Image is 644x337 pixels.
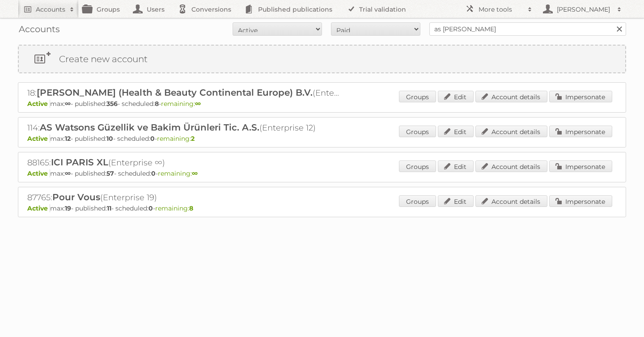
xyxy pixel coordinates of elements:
[52,192,100,202] span: Pour Vous
[65,135,71,143] strong: 12
[549,91,612,102] a: Impersonate
[27,122,340,134] h2: 114: (Enterprise 12)
[27,157,340,168] h2: 88165: (Enterprise ∞)
[475,91,547,102] a: Account details
[438,91,474,102] a: Edit
[27,204,50,212] span: Active
[27,100,50,108] span: Active
[65,100,71,108] strong: ∞
[27,169,50,177] span: Active
[438,126,474,137] a: Edit
[192,169,198,177] strong: ∞
[475,160,547,172] a: Account details
[151,169,156,177] strong: 0
[438,195,474,207] a: Edit
[19,46,625,72] a: Create new account
[475,195,547,207] a: Account details
[27,87,340,99] h2: 18: (Enterprise ∞)
[438,160,474,172] a: Edit
[161,100,201,108] span: remaining:
[27,135,50,143] span: Active
[157,135,195,143] span: remaining:
[150,135,155,143] strong: 0
[155,204,193,212] span: remaining:
[148,204,153,212] strong: 0
[27,169,617,177] p: max: - published: - scheduled: -
[399,195,436,207] a: Groups
[40,122,259,133] span: AS Watsons Güzellik ve Bakim Ürünleri Tic. A.S.
[106,169,114,177] strong: 57
[51,157,108,168] span: ICI PARIS XL
[399,91,436,102] a: Groups
[27,204,617,212] p: max: - published: - scheduled: -
[36,5,65,14] h2: Accounts
[155,100,159,108] strong: 8
[158,169,198,177] span: remaining:
[37,87,313,98] span: [PERSON_NAME] (Health & Beauty Continental Europe) B.V.
[475,126,547,137] a: Account details
[106,100,118,108] strong: 356
[27,100,617,108] p: max: - published: - scheduled: -
[549,195,612,207] a: Impersonate
[399,126,436,137] a: Groups
[195,100,201,108] strong: ∞
[107,204,111,212] strong: 11
[549,126,612,137] a: Impersonate
[65,204,71,212] strong: 19
[27,192,340,203] h2: 87765: (Enterprise 19)
[27,135,617,143] p: max: - published: - scheduled: -
[549,160,612,172] a: Impersonate
[106,135,113,143] strong: 10
[399,160,436,172] a: Groups
[65,169,71,177] strong: ∞
[555,5,613,14] h2: [PERSON_NAME]
[479,5,523,14] h2: More tools
[191,135,195,143] strong: 2
[189,204,193,212] strong: 8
